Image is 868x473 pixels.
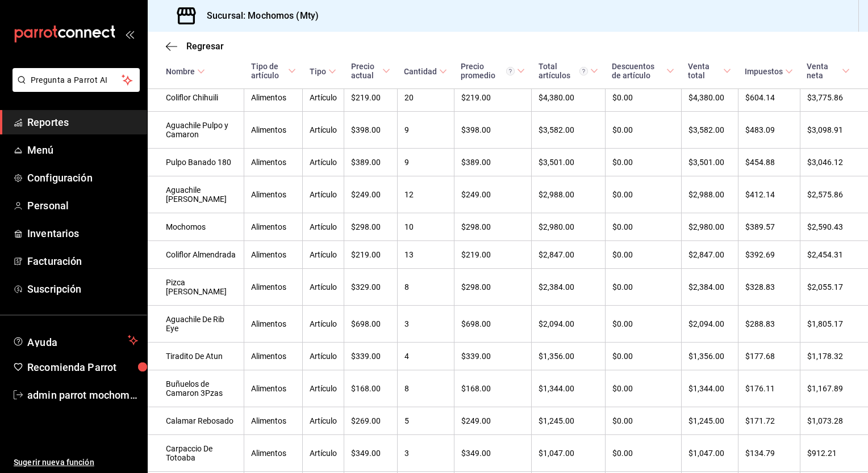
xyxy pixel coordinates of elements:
td: $2,384.00 [532,269,606,306]
td: Mochomos [148,213,244,241]
td: $2,094.00 [681,306,738,343]
td: $219.00 [454,84,532,112]
svg: El total artículos considera cambios de precios en los artículos así como costos adicionales por ... [579,67,588,75]
td: Alimentos [244,306,303,343]
div: Impuestos [745,67,783,76]
td: $2,575.86 [800,176,868,213]
td: $176.11 [738,370,800,407]
td: $2,454.31 [800,241,868,269]
td: $2,055.17 [800,269,868,306]
td: $3,582.00 [532,112,606,149]
td: $288.83 [738,306,800,343]
td: $4,380.00 [681,84,738,112]
td: $171.72 [738,407,800,435]
div: Venta total [688,62,721,80]
td: Artículo [303,84,344,112]
td: $1,047.00 [532,435,606,472]
td: 5 [397,407,454,435]
td: $389.00 [344,149,397,176]
td: $0.00 [605,306,681,343]
td: $3,775.86 [800,84,868,112]
td: Aguachile Pulpo y Camaron [148,112,244,149]
td: Artículo [303,435,344,472]
button: Pregunta a Parrot AI [12,68,140,92]
td: $177.68 [738,343,800,370]
td: $2,847.00 [532,241,606,269]
td: Alimentos [244,343,303,370]
td: $1,073.28 [800,407,868,435]
h3: Sucursal: Mochomos (Mty) [198,9,319,23]
td: Alimentos [244,407,303,435]
td: $219.00 [344,84,397,112]
td: Coliflor Chihuili [148,84,244,112]
span: Total artículos [539,62,599,80]
td: $698.00 [454,306,532,343]
span: Precio actual [351,62,390,80]
td: $298.00 [454,213,532,241]
td: Alimentos [244,176,303,213]
span: Venta neta [807,62,850,80]
div: Total artículos [539,62,589,80]
td: $0.00 [605,269,681,306]
button: Regresar [166,41,224,52]
td: $219.00 [344,241,397,269]
td: Coliflor Almendrada [148,241,244,269]
td: Alimentos [244,112,303,149]
td: 3 [397,306,454,343]
td: $0.00 [605,112,681,149]
td: $2,988.00 [681,176,738,213]
td: $0.00 [605,84,681,112]
td: Alimentos [244,269,303,306]
td: Artículo [303,306,344,343]
td: $392.69 [738,241,800,269]
td: Artículo [303,176,344,213]
td: Carpaccio De Totoaba [148,435,244,472]
span: Nombre [166,67,205,76]
td: $0.00 [605,241,681,269]
td: $1,178.32 [800,343,868,370]
span: Inventarios [27,226,138,241]
div: Tipo [310,67,326,76]
td: $2,980.00 [532,213,606,241]
td: $604.14 [738,84,800,112]
td: 4 [397,343,454,370]
td: $412.14 [738,176,800,213]
td: $0.00 [605,370,681,407]
span: Suscripción [27,281,138,297]
td: Aguachile De Rib Eye [148,306,244,343]
div: Venta neta [807,62,840,80]
td: 12 [397,176,454,213]
td: 3 [397,435,454,472]
td: Artículo [303,269,344,306]
td: Buñuelos de Camaron 3Pzas [148,370,244,407]
div: Cantidad [404,67,437,76]
span: Regresar [186,41,224,52]
div: Tipo de artículo [251,62,286,80]
div: Precio actual [351,62,380,80]
span: Descuentos de artículo [612,62,674,80]
td: $0.00 [605,343,681,370]
td: $1,245.00 [681,407,738,435]
td: $2,988.00 [532,176,606,213]
td: $339.00 [454,343,532,370]
td: $269.00 [344,407,397,435]
td: Calamar Rebosado [148,407,244,435]
td: 20 [397,84,454,112]
td: Alimentos [244,241,303,269]
td: $454.88 [738,149,800,176]
td: $2,590.43 [800,213,868,241]
td: $698.00 [344,306,397,343]
span: Recomienda Parrot [27,360,138,375]
td: $349.00 [454,435,532,472]
td: $398.00 [344,112,397,149]
span: Venta total [688,62,731,80]
td: $219.00 [454,241,532,269]
td: $389.00 [454,149,532,176]
span: Sugerir nueva función [14,457,138,468]
td: $1,344.00 [681,370,738,407]
div: Nombre [166,67,195,76]
td: $3,582.00 [681,112,738,149]
td: $2,094.00 [532,306,606,343]
td: Artículo [303,407,344,435]
td: $134.79 [738,435,800,472]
